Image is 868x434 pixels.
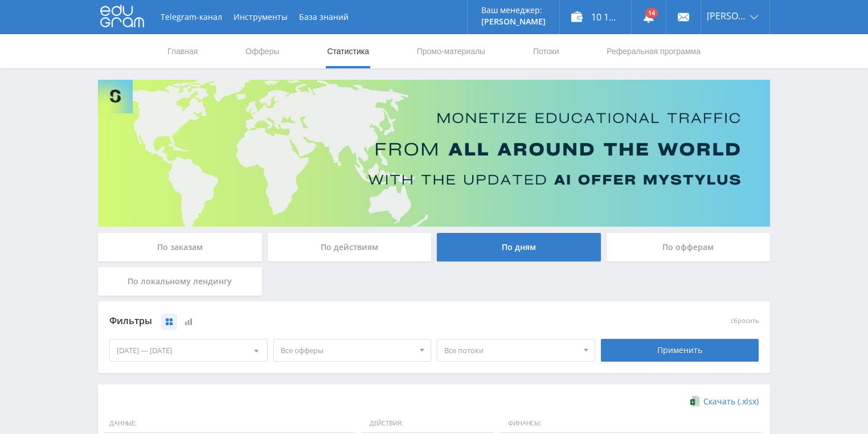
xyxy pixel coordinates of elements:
[281,339,414,361] span: Все офферы
[98,80,770,227] img: Banner
[326,34,370,68] a: Статистика
[361,414,494,433] span: Действия:
[703,397,759,406] span: Скачать (.xlsx)
[444,339,578,361] span: Все потоки
[110,339,267,361] div: [DATE] — [DATE]
[98,267,262,296] div: По локальному лендингу
[104,414,355,433] span: Данные:
[166,34,199,68] a: Главная
[532,34,560,68] a: Потоки
[481,17,546,26] p: [PERSON_NAME]
[98,233,262,261] div: По заказам
[481,6,546,15] p: Ваш менеджер:
[109,313,595,330] div: Фильтры
[607,233,771,261] div: По офферам
[690,395,700,407] img: xlsx
[601,339,759,362] div: Применить
[416,34,486,68] a: Промо-материалы
[605,34,702,68] a: Реферальная программа
[731,317,759,325] button: сбросить
[268,233,432,261] div: По действиям
[437,233,601,261] div: По дням
[244,34,281,68] a: Офферы
[707,11,747,21] span: [PERSON_NAME]
[499,414,761,433] span: Финансы:
[690,396,759,407] a: Скачать (.xlsx)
